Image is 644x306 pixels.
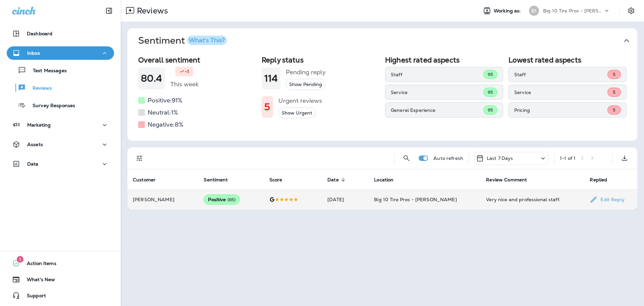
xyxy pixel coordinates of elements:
p: Service [514,90,607,95]
div: 1 - 1 of 1 [560,156,576,161]
div: Positive [204,194,240,205]
p: Assets [27,142,43,147]
button: Data [7,157,114,171]
span: 95 [488,89,493,95]
span: What's New [20,277,55,285]
div: What's This? [189,37,225,43]
p: Data [27,161,39,167]
h5: Urgent reviews [278,95,322,106]
span: Score [269,177,291,183]
span: Replied [590,177,616,183]
span: Date [327,177,339,183]
span: Customer [133,177,164,183]
span: 95 [488,72,493,77]
div: Very nice and professional staff. [486,196,579,203]
h5: Positive: 91 % [148,95,182,106]
span: ( 85 ) [227,197,236,203]
span: 5 [613,107,615,113]
button: Search Reviews [400,151,413,165]
span: Review Comment [486,177,527,183]
button: Show Pending [286,79,325,90]
button: Dashboard [7,27,114,40]
p: Auto refresh [433,156,463,161]
button: What's New [7,273,114,286]
button: Export as CSV [618,151,631,165]
h5: Negative: 8 % [148,119,183,130]
h1: 5 [264,101,270,113]
span: 95 [488,107,493,113]
p: Edit Reply [598,197,624,202]
h1: 80.4 [141,73,162,84]
p: -1 [185,68,189,75]
p: [PERSON_NAME] [133,197,193,202]
div: B1 [529,6,539,16]
span: Location [374,177,402,183]
span: Working as: [494,8,522,14]
span: Location [374,177,393,183]
span: Support [20,293,46,301]
span: Replied [590,177,607,183]
span: Customer [133,177,156,183]
button: Settings [625,5,637,17]
button: SentimentWhat's This? [133,28,643,53]
h2: Overall sentiment [138,56,256,64]
span: Big 10 Tire Pros - [PERSON_NAME] [374,196,457,203]
p: Reviews [26,85,52,92]
span: 5 [613,72,615,77]
p: Staff [391,72,483,77]
h2: Lowest rated aspects [508,56,627,64]
p: Last 7 Days [487,156,513,161]
p: Text Messages [26,68,67,74]
button: Marketing [7,118,114,132]
p: General Experience [391,107,483,113]
h5: Pending reply [286,67,326,78]
p: Marketing [27,122,51,128]
button: Text Messages [7,63,114,77]
button: Collapse Sidebar [100,4,118,17]
h2: Reply status [262,56,380,64]
button: Assets [7,138,114,151]
td: [DATE] [322,189,369,210]
span: Review Comment [486,177,536,183]
button: Show Urgent [278,107,316,119]
button: Reviews [7,81,114,95]
h1: 114 [264,73,278,84]
span: Sentiment [204,177,228,183]
button: Filters [133,151,146,165]
button: Inbox [7,46,114,60]
p: Survey Responses [26,103,75,109]
span: Score [269,177,282,183]
p: Pricing [514,107,607,113]
p: Service [391,90,483,95]
span: 1 [17,256,23,263]
span: Date [327,177,347,183]
p: Staff [514,72,607,77]
button: Support [7,289,114,302]
span: Sentiment [204,177,236,183]
button: What's This? [187,36,227,45]
div: SentimentWhat's This? [127,53,637,141]
button: 1Action Items [7,257,114,270]
h2: Highest rated aspects [385,56,503,64]
h5: This week [170,79,199,90]
span: 5 [613,89,615,95]
h1: Sentiment [138,35,227,46]
button: Survey Responses [7,98,114,112]
p: Reviews [134,6,168,16]
p: Inbox [27,50,40,56]
span: Action Items [20,261,56,269]
p: Big 10 Tire Pros - [PERSON_NAME] [543,8,603,13]
h5: Neutral: 1 % [148,107,178,118]
p: Dashboard [27,31,52,36]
